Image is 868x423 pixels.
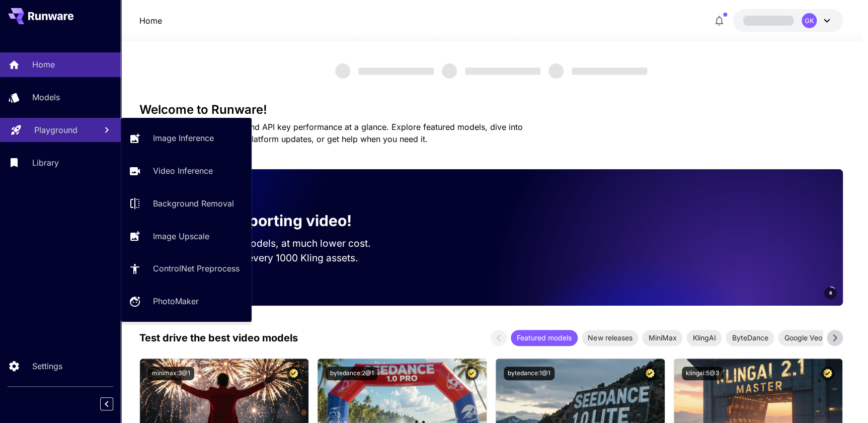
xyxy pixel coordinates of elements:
[153,230,209,242] p: Image Upscale
[511,332,578,343] span: Featured models
[155,236,390,251] p: Run the best video models, at much lower cost.
[139,103,843,117] h3: Welcome to Runware!
[184,209,352,232] p: Now supporting video!
[153,262,240,274] p: ControlNet Preprocess
[287,367,300,380] button: Certified Model – Vetted for best performance and includes a commercial license.
[829,289,832,297] span: 6
[32,58,55,70] p: Home
[642,332,682,343] span: MiniMax
[121,224,252,248] a: Image Upscale
[139,330,298,345] p: Test drive the best video models
[139,15,162,27] p: Home
[153,165,213,177] p: Video Inference
[153,197,234,209] p: Background Removal
[121,289,252,314] a: PhotoMaker
[32,157,59,169] p: Library
[108,395,121,413] div: Collapse sidebar
[504,367,555,380] button: bytedance:1@1
[326,367,377,380] button: bytedance:2@1
[34,124,77,136] p: Playground
[802,13,817,28] div: GK
[32,91,60,103] p: Models
[121,159,252,183] a: Video Inference
[778,332,828,343] span: Google Veo
[465,367,479,380] button: Certified Model – Vetted for best performance and includes a commercial license.
[100,397,113,410] button: Collapse sidebar
[686,332,722,343] span: KlingAI
[121,256,252,281] a: ControlNet Preprocess
[153,295,199,307] p: PhotoMaker
[121,126,252,151] a: Image Inference
[148,367,194,380] button: minimax:3@1
[32,360,62,372] p: Settings
[121,191,252,216] a: Background Removal
[139,122,523,144] span: Check out your usage stats and API key performance at a glance. Explore featured models, dive int...
[155,251,390,265] p: Save up to $500 for every 1000 Kling assets.
[643,367,657,380] button: Certified Model – Vetted for best performance and includes a commercial license.
[139,15,162,27] nav: breadcrumb
[582,332,638,343] span: New releases
[682,367,723,380] button: klingai:5@3
[153,132,214,144] p: Image Inference
[726,332,774,343] span: ByteDance
[821,367,834,380] button: Certified Model – Vetted for best performance and includes a commercial license.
